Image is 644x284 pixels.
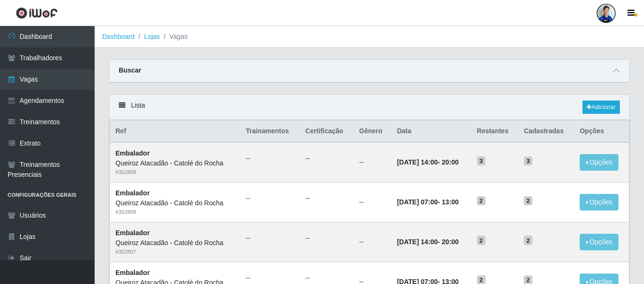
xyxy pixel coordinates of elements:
[477,196,485,206] span: 2
[582,101,620,114] a: Adicionar
[477,156,485,166] span: 3
[246,154,294,164] ul: --
[574,120,629,143] th: Opções
[524,196,532,206] span: 2
[397,198,438,206] time: [DATE] 07:00
[305,233,348,243] ul: --
[115,269,150,276] strong: Embalador
[115,149,150,157] strong: Embalador
[102,33,135,40] a: Dashboard
[442,238,459,246] time: 20:00
[397,238,438,246] time: [DATE] 14:00
[477,236,485,245] span: 2
[353,142,391,182] td: --
[397,238,459,246] strong: -
[16,7,58,19] img: CoreUI Logo
[518,120,574,143] th: Cadastradas
[160,32,188,42] li: Vagas
[246,273,294,283] ul: --
[353,222,391,262] td: --
[305,273,348,283] ul: --
[353,183,391,222] td: --
[442,158,459,166] time: 20:00
[115,198,235,208] div: Queiroz Atacadão - Catolé do Rocha
[95,26,644,48] nav: breadcrumb
[115,238,235,248] div: Queiroz Atacadão - Catolé do Rocha
[397,158,438,166] time: [DATE] 14:00
[580,234,618,250] button: Opções
[115,158,235,168] div: Queiroz Atacadão - Catolé do Rocha
[144,33,159,40] a: Lojas
[119,66,141,74] strong: Buscar
[580,194,618,211] button: Opções
[397,158,459,166] strong: -
[115,208,235,216] div: # 352808
[471,120,518,143] th: Restantes
[110,120,240,143] th: Ref
[300,120,353,143] th: Certificação
[305,154,348,164] ul: --
[580,154,618,171] button: Opções
[397,198,459,206] strong: -
[115,189,150,197] strong: Embalador
[115,168,235,176] div: # 352809
[442,198,459,206] time: 13:00
[115,248,235,256] div: # 352807
[353,120,391,143] th: Gênero
[246,233,294,243] ul: --
[109,95,629,120] div: Lista
[115,229,150,237] strong: Embalador
[524,236,532,245] span: 2
[524,156,532,166] span: 3
[305,193,348,203] ul: --
[240,120,300,143] th: Trainamentos
[391,120,471,143] th: Data
[246,193,294,203] ul: --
